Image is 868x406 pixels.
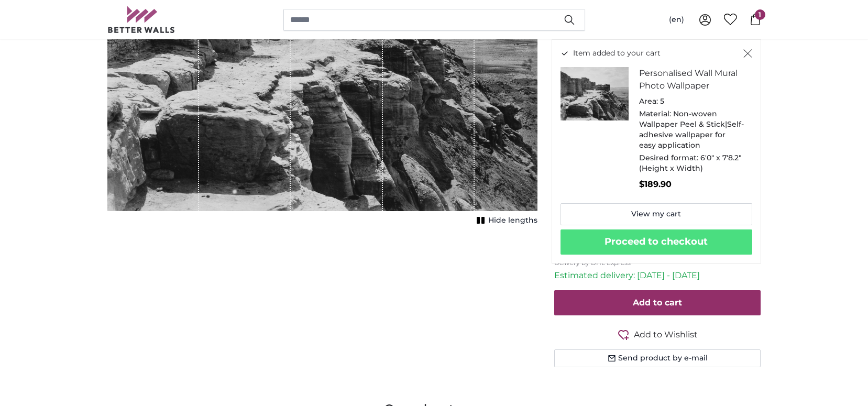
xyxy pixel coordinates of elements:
h3: Personalised Wall Mural Photo Wallpaper [639,67,744,92]
button: Close [743,48,752,59]
img: Betterwalls [107,6,175,33]
span: Item added to your cart [573,48,661,59]
p: Estimated delivery: [DATE] - [DATE] [554,269,761,282]
button: Add to Wishlist [554,328,761,341]
span: Area: [639,96,658,106]
span: 5 [660,96,664,106]
button: Hide lengths [474,213,537,228]
span: 1 [755,9,765,20]
button: Add to cart [554,290,761,315]
a: View my cart [561,203,752,225]
span: Desired format: [639,153,698,162]
button: (en) [661,10,693,29]
span: Hide lengths [488,215,537,226]
span: Non-woven Wallpaper Peel & Stick|Self-adhesive wallpaper for easy application [639,109,744,150]
button: Proceed to checkout [561,229,752,255]
span: Add to cart [633,298,682,308]
span: Add to Wishlist [634,328,698,341]
div: Item added to your cart [552,39,761,264]
img: personalised-photo [561,67,629,120]
button: Send product by e-mail [554,349,761,367]
span: Material: [639,109,671,118]
p: $189.90 [639,178,744,191]
span: 6'0" x 7'8.2" (Height x Width) [639,153,741,173]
